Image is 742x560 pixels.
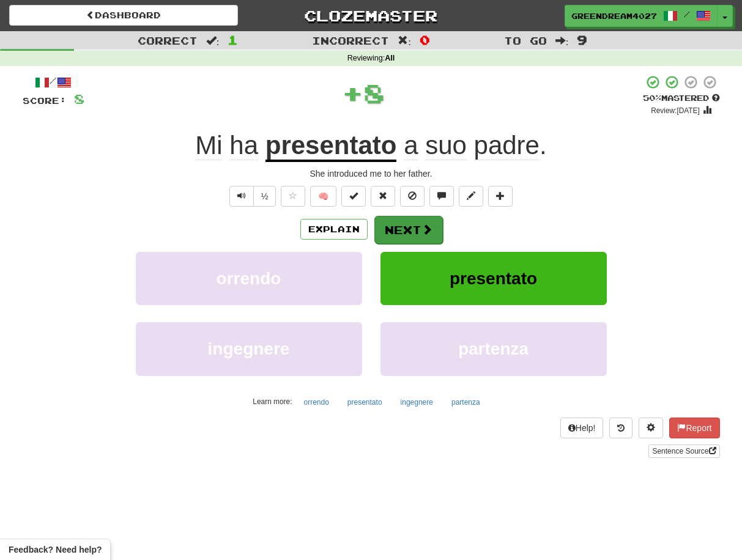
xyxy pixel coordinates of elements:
u: presentato [265,131,397,162]
span: partenza [458,339,529,358]
span: : [555,35,569,46]
button: Play sentence audio (ctl+space) [229,186,254,207]
button: Edit sentence (alt+d) [459,186,483,207]
button: presentato [341,393,389,411]
button: Reset to 0% Mastered (alt+r) [371,186,395,207]
button: Favorite sentence (alt+f) [281,186,305,207]
a: Clozemaster [256,5,485,26]
button: ingegnere [136,322,362,375]
span: padre [474,131,540,160]
div: / [23,75,84,90]
button: ½ [253,186,276,207]
span: presentato [450,269,537,288]
span: 8 [363,78,385,108]
button: partenza [380,322,607,375]
a: GreenDream4027 / [565,5,718,27]
span: 1 [228,32,238,47]
button: Add to collection (alt+a) [488,186,513,207]
button: Round history (alt+y) [609,418,633,438]
span: To go [504,34,547,46]
span: Correct [138,34,198,46]
small: Learn more: [253,397,292,406]
span: suo [425,131,467,160]
span: + [342,75,363,111]
button: ingegnere [394,393,440,411]
a: Dashboard [9,5,238,26]
div: Mastered [643,93,720,104]
button: Next [374,216,443,244]
span: ingegnere [208,339,290,358]
span: orrendo [217,269,281,288]
span: 50 % [643,93,661,103]
span: : [398,35,411,46]
button: 🧠 [310,186,336,207]
div: Text-to-speech controls [227,186,276,207]
strong: All [385,54,395,62]
button: Explain [300,219,368,240]
span: 8 [74,91,84,106]
span: . [396,131,546,160]
button: Report [669,418,719,438]
span: Score: [23,95,67,106]
button: Ignore sentence (alt+i) [400,186,425,207]
button: partenza [445,393,487,411]
button: orrendo [297,393,335,411]
span: GreenDream4027 [571,10,657,21]
span: Open feedback widget [9,543,102,556]
small: Review: [DATE] [651,106,700,115]
span: ha [229,131,258,160]
span: a [404,131,418,160]
button: Discuss sentence (alt+u) [429,186,454,207]
span: 9 [577,32,587,47]
a: Sentence Source [648,444,719,458]
button: Help! [560,418,604,438]
span: Mi [195,131,222,160]
span: : [206,35,220,46]
button: Set this sentence to 100% Mastered (alt+m) [341,186,366,207]
div: She introduced me to her father. [23,168,720,180]
span: 0 [420,32,430,47]
span: Incorrect [312,34,389,46]
span: / [684,10,690,18]
button: orrendo [136,252,362,305]
button: presentato [380,252,607,305]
